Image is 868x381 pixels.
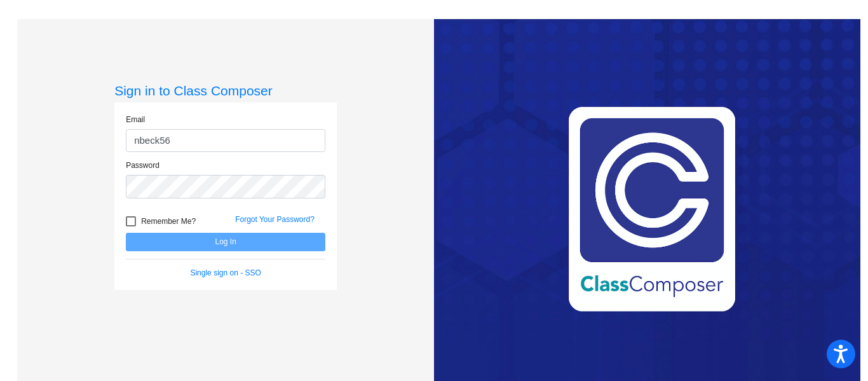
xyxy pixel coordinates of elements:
span: Remember Me? [141,214,196,229]
label: Email [126,114,145,125]
label: Password [126,160,159,171]
button: Log In [126,233,325,251]
a: Forgot Your Password? [235,215,315,224]
h3: Sign in to Class Composer [114,83,337,99]
a: Single sign on - SSO [190,268,261,277]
